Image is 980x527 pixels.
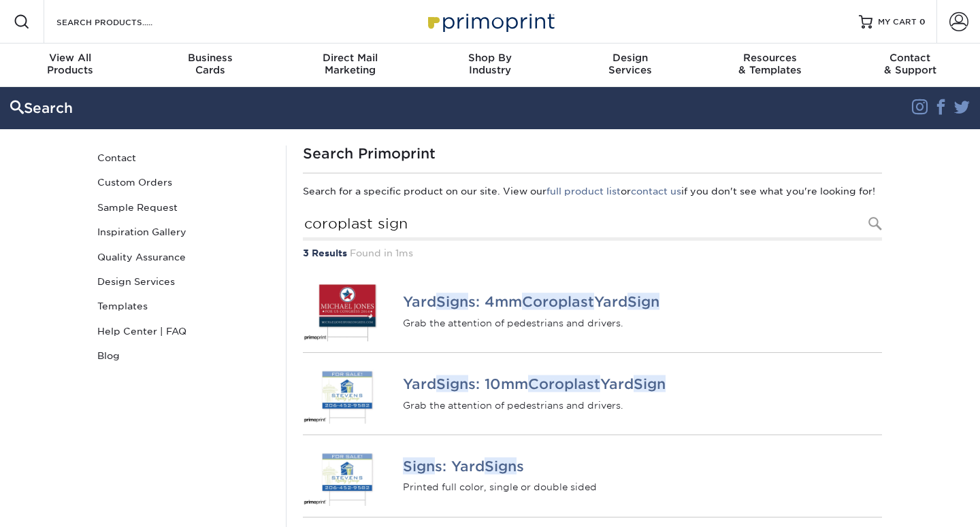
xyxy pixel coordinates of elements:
[420,52,560,76] div: Industry
[634,375,666,392] em: Sign
[92,195,276,220] a: Sample Request
[92,294,276,318] a: Templates
[280,44,420,87] a: Direct MailMarketing
[403,480,882,494] p: Printed full color, single or double sided
[840,44,980,87] a: Contact& Support
[528,375,600,392] em: Coroplast
[140,52,280,64] span: Business
[140,52,280,76] div: Cards
[560,44,700,87] a: DesignServices
[92,245,276,269] a: Quality Assurance
[92,269,276,294] a: Design Services
[422,7,558,36] img: Primoprint
[303,446,393,506] img: Signs: Yard Signs
[303,364,393,424] img: Yard Signs: 10mm Coroplast Yard Sign
[403,398,882,411] p: Grab the attention of pedestrians and drivers.
[403,294,882,310] h4: Yard s: 4mm Yard
[350,248,413,258] span: Found in 1ms
[303,146,882,162] h1: Search Primoprint
[303,353,882,435] a: Yard Signs: 10mm Coroplast Yard Sign YardSigns: 10mmCoroplastYardSign Grab the attention of pedes...
[280,52,420,76] div: Marketing
[403,458,882,475] h4: s: Yard s
[436,375,468,392] em: Sign
[420,44,560,87] a: Shop ByIndustry
[403,458,435,475] em: Sign
[436,293,468,310] em: Sign
[92,146,276,170] a: Contact
[303,209,882,241] input: Search Products...
[627,293,659,310] em: Sign
[303,184,882,198] p: Search for a specific product on our site. View our or if you don't see what you're looking for!
[303,271,882,352] a: Yard Signs: 4mm Coroplast Yard Sign YardSigns: 4mmCoroplastYardSign Grab the attention of pedestr...
[546,186,621,197] a: full product list
[522,293,594,310] em: Coroplast
[280,52,420,64] span: Direct Mail
[631,186,681,197] a: contact us
[878,16,917,28] span: MY CART
[403,376,882,392] h4: Yard s: 10mm Yard
[700,52,840,76] div: & Templates
[560,52,700,64] span: Design
[919,17,926,27] span: 0
[840,52,980,64] span: Contact
[92,343,276,368] a: Blog
[140,44,280,87] a: BusinessCards
[92,170,276,194] a: Custom Orders
[700,52,840,64] span: Resources
[700,44,840,87] a: Resources& Templates
[560,52,700,76] div: Services
[303,435,882,517] a: Signs: Yard Signs Signs: YardSigns Printed full color, single or double sided
[485,458,517,475] em: Sign
[92,220,276,244] a: Inspiration Gallery
[840,52,980,76] div: & Support
[55,14,188,30] input: SEARCH PRODUCTS.....
[303,282,393,341] img: Yard Signs: 4mm Coroplast Yard Sign
[92,319,276,343] a: Help Center | FAQ
[303,248,347,258] strong: 3 Results
[403,316,882,329] p: Grab the attention of pedestrians and drivers.
[420,52,560,64] span: Shop By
